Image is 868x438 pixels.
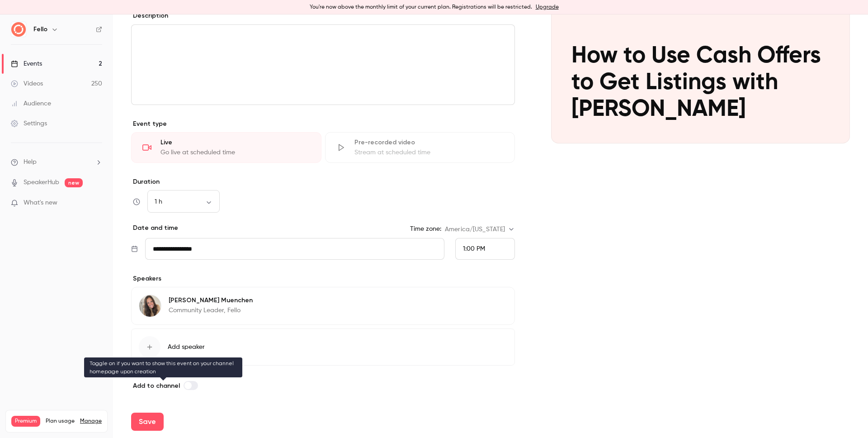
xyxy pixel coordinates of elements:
[65,178,83,187] span: new
[536,4,559,11] a: Upgrade
[24,157,37,167] span: Help
[11,59,42,68] div: Events
[131,224,178,233] p: Date and time
[139,295,161,317] img: Jamie Muenchen
[131,24,515,105] section: description
[131,287,515,325] div: Jamie Muenchen[PERSON_NAME] MuenchenCommunity Leader, Fello
[11,22,26,37] img: Fello
[168,343,205,352] span: Add speaker
[169,306,253,315] p: Community Leader, Fello
[410,224,441,233] label: Time zone:
[354,138,504,147] div: Pre-recorded video
[133,382,180,390] span: Add to channel
[11,416,40,427] span: Premium
[11,99,51,108] div: Audience
[132,25,514,105] div: editor
[445,225,515,234] div: America/[US_STATE]
[131,328,515,366] button: Add speaker
[11,79,43,88] div: Videos
[131,177,515,186] label: Duration
[455,238,515,260] div: From
[325,132,515,163] div: Pre-recorded videoStream at scheduled time
[160,138,310,147] div: Live
[160,148,310,157] div: Go live at scheduled time
[463,246,485,252] span: 1:00 PM
[145,238,444,260] input: Tue, Feb 17, 2026
[46,418,75,425] span: Plan usage
[24,178,59,187] a: SpeakerHub
[147,197,220,206] div: 1 h
[11,157,102,167] li: help-dropdown-opener
[131,119,515,129] p: Event type
[80,418,102,425] a: Manage
[11,119,47,128] div: Settings
[131,132,321,163] div: LiveGo live at scheduled time
[131,413,164,431] button: Save
[91,199,102,207] iframe: Noticeable Trigger
[131,11,168,20] label: Description
[131,274,515,283] p: Speakers
[354,148,504,157] div: Stream at scheduled time
[24,198,57,208] span: What's new
[33,25,47,34] h6: Fello
[169,296,253,305] p: [PERSON_NAME] Muenchen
